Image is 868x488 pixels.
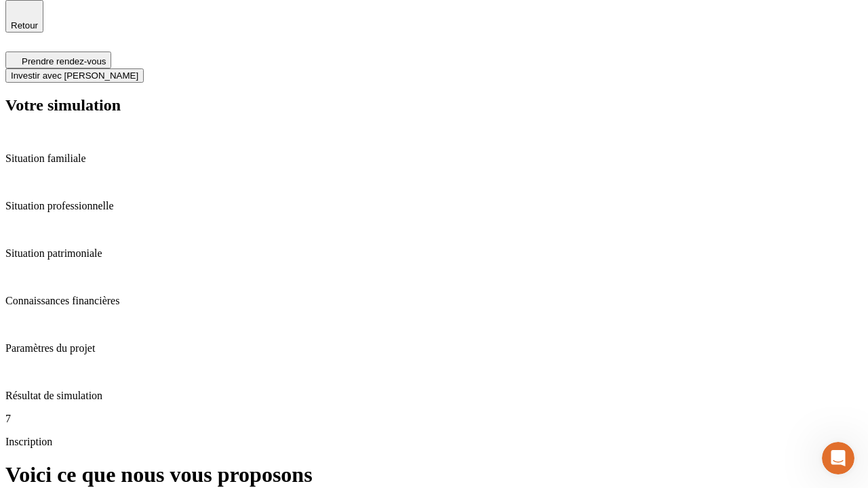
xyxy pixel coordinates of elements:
span: Prendre rendez-vous [22,56,106,66]
p: Inscription [5,436,863,448]
p: Situation patrimoniale [5,247,863,260]
iframe: Intercom live chat [822,442,854,474]
span: Retour [11,20,38,30]
span: Investir avec [PERSON_NAME] [11,70,138,81]
button: Investir avec [PERSON_NAME] [5,68,144,83]
h1: Voici ce que nous vous proposons [5,462,863,487]
p: Résultat de simulation [5,390,863,402]
p: Situation professionnelle [5,200,863,212]
p: Situation familiale [5,152,863,165]
p: Connaissances financières [5,295,863,307]
button: Prendre rendez-vous [5,52,111,68]
h2: Votre simulation [5,96,863,115]
p: 7 [5,413,863,425]
p: Paramètres du projet [5,342,863,354]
